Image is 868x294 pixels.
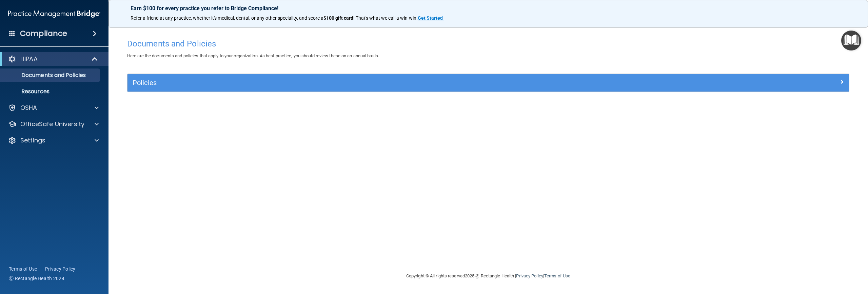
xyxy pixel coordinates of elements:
[9,266,37,272] a: Terms of Use
[323,15,353,21] strong: $100 gift card
[418,15,443,21] strong: Get Started
[4,88,97,95] p: Resources
[353,15,418,21] span: ! That's what we call a win-win.
[127,53,379,58] span: Here are the documents and policies that apply to your organization. As best practice, you should...
[544,273,570,278] a: Terms of Use
[8,7,100,21] img: PMB logo
[8,104,99,112] a: OSHA
[8,136,99,144] a: Settings
[841,31,861,51] button: Open Resource Center
[8,120,99,128] a: OfficeSafe University
[131,5,846,12] p: Earn $100 for every practice you refer to Bridge Compliance!
[133,79,664,86] h5: Policies
[20,104,37,112] p: OSHA
[20,29,67,38] h4: Compliance
[9,275,64,282] span: Ⓒ Rectangle Health 2024
[133,77,844,88] a: Policies
[20,55,38,63] p: HIPAA
[4,72,97,79] p: Documents and Policies
[127,39,849,48] h4: Documents and Policies
[364,265,612,287] div: Copyright © All rights reserved 2025 @ Rectangle Health | |
[20,120,84,128] p: OfficeSafe University
[20,136,45,144] p: Settings
[8,55,98,63] a: HIPAA
[516,273,543,278] a: Privacy Policy
[131,15,323,21] span: Refer a friend at any practice, whether it's medical, dental, or any other speciality, and score a
[45,266,76,272] a: Privacy Policy
[418,15,444,21] a: Get Started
